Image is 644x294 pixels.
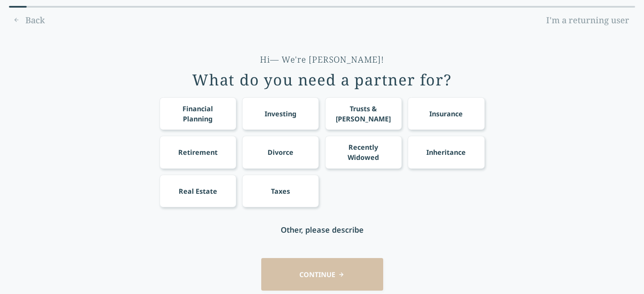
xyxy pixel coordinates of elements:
[167,104,228,124] div: Financial Planning
[281,224,364,236] div: Other, please describe
[426,147,466,157] div: Inheritance
[271,186,290,196] div: Taxes
[9,6,27,8] div: 0% complete
[265,109,296,119] div: Investing
[260,54,384,66] div: Hi— We're [PERSON_NAME]!
[268,147,293,157] div: Divorce
[540,14,635,27] a: I'm a returning user
[429,109,463,119] div: Insurance
[192,71,452,88] div: What do you need a partner for?
[179,186,217,196] div: Real Estate
[178,147,218,157] div: Retirement
[333,142,394,162] div: Recently Widowed
[333,104,394,124] div: Trusts & [PERSON_NAME]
